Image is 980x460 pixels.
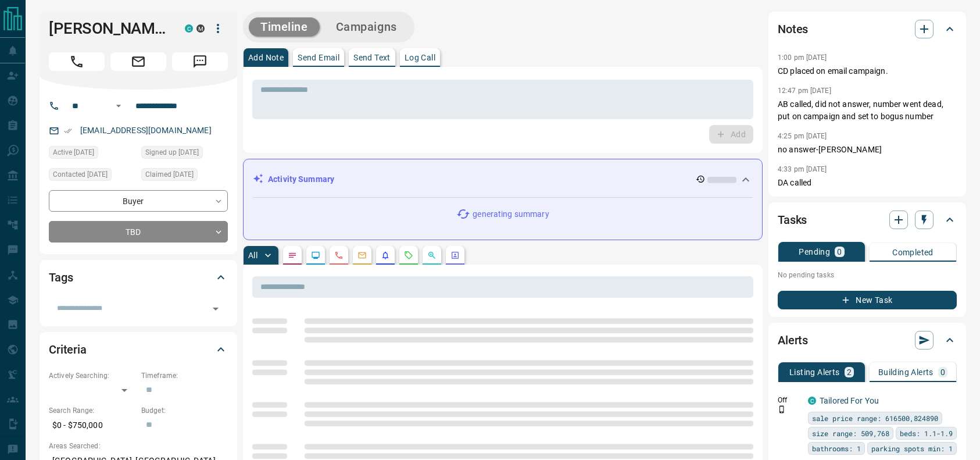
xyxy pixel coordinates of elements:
[49,263,228,291] div: Tags
[49,168,135,184] div: Tue Nov 12 2024
[49,19,167,38] h1: [PERSON_NAME]
[778,144,957,156] p: no answer-[PERSON_NAME]
[298,54,339,62] p: Send Email
[778,266,957,284] p: No pending tasks
[778,291,957,309] button: New Task
[141,405,228,416] p: Budget:
[253,169,753,190] div: Activity Summary
[778,20,808,38] h2: Notes
[778,405,786,413] svg: Push Notification Only
[49,190,228,212] div: Buyer
[778,177,957,189] p: DA called
[249,17,320,37] button: Timeline
[49,405,135,416] p: Search Range:
[268,173,334,186] p: Activity Summary
[450,251,460,260] svg: Agent Actions
[381,251,390,260] svg: Listing Alerts
[53,147,94,158] span: Active [DATE]
[778,98,957,123] p: AB called, did not answer, number went dead, put on campaign and set to bogus number
[900,427,953,439] span: beds: 1.1-1.9
[357,251,367,260] svg: Emails
[820,396,879,405] a: Tailored For You
[248,251,257,259] p: All
[324,17,409,37] button: Campaigns
[812,443,861,454] span: bathrooms: 1
[892,248,933,256] p: Completed
[49,416,135,435] p: $0 - $750,000
[110,52,166,71] span: Email
[208,301,224,317] button: Open
[49,52,105,71] span: Call
[141,168,228,184] div: Tue Mar 22 2022
[248,54,284,62] p: Add Note
[778,87,831,95] p: 12:47 pm [DATE]
[878,368,933,376] p: Building Alerts
[334,251,344,260] svg: Calls
[778,15,957,43] div: Notes
[80,126,212,135] a: [EMAIL_ADDRESS][DOMAIN_NAME]
[49,221,228,243] div: TBD
[789,368,840,376] p: Listing Alerts
[778,54,827,62] p: 1:00 pm [DATE]
[112,99,126,113] button: Open
[837,248,842,256] p: 0
[49,268,73,287] h2: Tags
[49,146,135,162] div: Mon Aug 04 2025
[778,165,827,173] p: 4:33 pm [DATE]
[145,169,194,180] span: Claimed [DATE]
[808,397,816,405] div: condos.ca
[812,427,889,439] span: size range: 509,768
[778,395,801,405] p: Off
[49,336,228,363] div: Criteria
[940,368,945,376] p: 0
[49,340,87,359] h2: Criteria
[847,368,852,376] p: 2
[311,251,320,260] svg: Lead Browsing Activity
[64,127,72,135] svg: Email Verified
[871,443,953,454] span: parking spots min: 1
[405,54,435,62] p: Log Call
[778,331,808,350] h2: Alerts
[778,211,807,229] h2: Tasks
[778,132,827,140] p: 4:25 pm [DATE]
[141,370,228,381] p: Timeframe:
[49,370,135,381] p: Actively Searching:
[288,251,297,260] svg: Notes
[778,326,957,354] div: Alerts
[799,248,830,256] p: Pending
[778,206,957,234] div: Tasks
[141,146,228,162] div: Wed Apr 07 2021
[473,208,549,220] p: generating summary
[353,54,391,62] p: Send Text
[185,24,193,33] div: condos.ca
[404,251,413,260] svg: Requests
[427,251,437,260] svg: Opportunities
[812,412,938,424] span: sale price range: 616500,824890
[49,441,228,451] p: Areas Searched:
[196,24,205,33] div: mrloft.ca
[145,147,199,158] span: Signed up [DATE]
[172,52,228,71] span: Message
[778,65,957,77] p: CD placed on email campaign.
[53,169,108,180] span: Contacted [DATE]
